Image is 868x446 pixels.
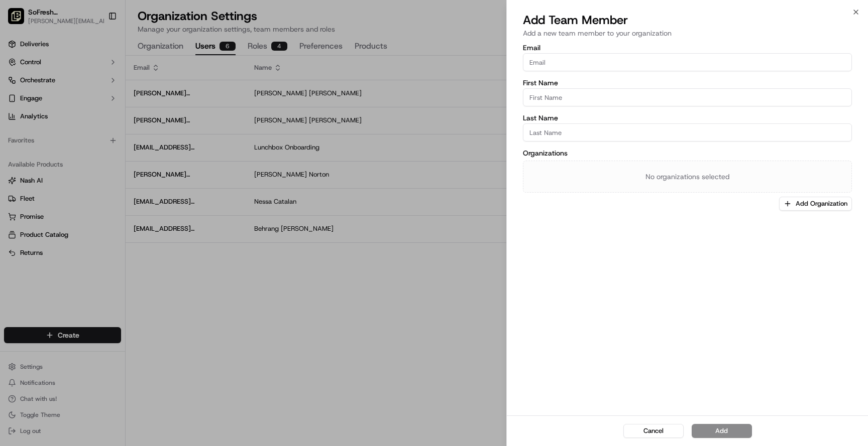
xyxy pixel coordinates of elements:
[523,12,852,28] h2: Add Team Member
[523,28,852,38] p: Add a new team member to your organization
[623,424,684,438] button: Cancel
[523,161,852,193] div: No organizations selected
[523,150,852,157] label: Organizations
[779,197,852,211] button: Add Organization
[523,44,852,51] label: Email
[523,53,852,71] input: Email
[523,88,852,106] input: First Name
[523,79,852,86] label: First Name
[523,123,852,141] input: Last Name
[523,114,852,121] label: Last Name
